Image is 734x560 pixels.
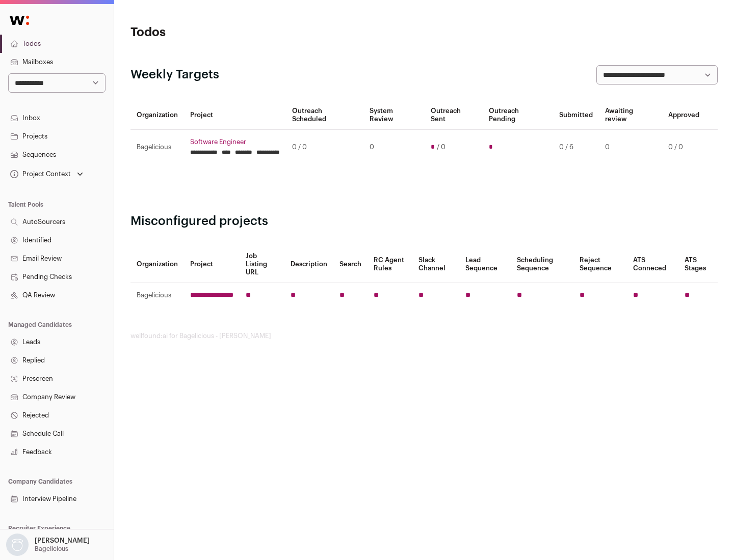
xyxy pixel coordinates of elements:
[130,332,718,340] footer: wellfound:ai for Bagelicious - [PERSON_NAME]
[4,534,92,556] button: Open dropdown
[437,143,445,151] span: / 0
[662,130,705,165] td: 0 / 0
[240,246,284,283] th: Job Listing URL
[553,101,599,130] th: Submitted
[130,283,184,308] td: Bagelicious
[184,101,286,130] th: Project
[130,246,184,283] th: Organization
[483,101,553,130] th: Outreach Pending
[130,130,184,165] td: Bagelicious
[286,101,363,130] th: Outreach Scheduled
[363,130,424,165] td: 0
[368,246,412,283] th: RC Agent Rules
[662,101,705,130] th: Approved
[425,101,483,130] th: Outreach Sent
[35,537,90,545] p: [PERSON_NAME]
[286,130,363,165] td: 0 / 0
[333,246,368,283] th: Search
[130,24,326,41] h1: Todos
[459,246,511,283] th: Lead Sequence
[130,213,718,230] h2: Misconfigured projects
[599,130,662,165] td: 0
[553,130,599,165] td: 0 / 6
[4,10,35,31] img: Wellfound
[8,167,85,181] button: Open dropdown
[363,101,424,130] th: System Review
[35,545,68,553] p: Bagelicious
[511,246,573,283] th: Scheduling Sequence
[6,534,29,556] img: nopic.png
[130,67,219,83] h2: Weekly Targets
[190,138,280,146] a: Software Engineer
[184,246,240,283] th: Project
[678,246,718,283] th: ATS Stages
[8,170,71,178] div: Project Context
[130,101,184,130] th: Organization
[627,246,678,283] th: ATS Conneced
[599,101,662,130] th: Awaiting review
[573,246,627,283] th: Reject Sequence
[412,246,459,283] th: Slack Channel
[284,246,333,283] th: Description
